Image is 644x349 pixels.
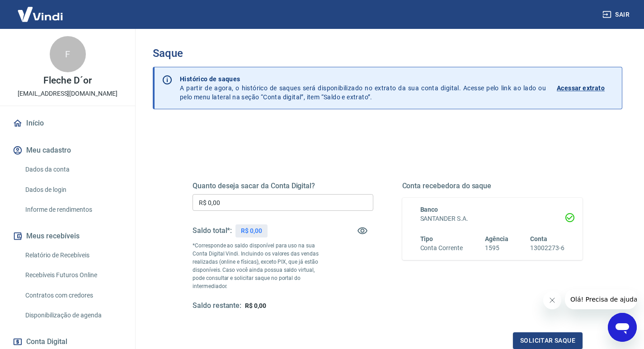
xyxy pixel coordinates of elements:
a: Dados da conta [22,160,124,179]
p: Acessar extrato [557,84,605,93]
span: Agência [485,235,508,242]
a: Contratos com credores [22,286,124,305]
button: Solicitar saque [513,332,583,349]
button: Meus recebíveis [11,226,124,246]
span: Olá! Precisa de ajuda? [5,6,76,14]
h3: Saque [153,47,622,60]
iframe: Botão para abrir a janela de mensagens [608,313,637,342]
a: Informe de rendimentos [22,200,124,219]
span: R$ 0,00 [245,302,266,309]
p: Histórico de saques [180,74,546,84]
h5: Saldo restante: [193,301,241,311]
p: Fleche D´or [43,76,91,85]
a: Relatório de Recebíveis [22,246,124,265]
p: *Corresponde ao saldo disponível para uso na sua Conta Digital Vindi. Incluindo os valores das ve... [193,242,328,290]
a: Recebíveis Futuros Online [22,266,124,284]
span: Banco [420,206,438,213]
span: Tipo [420,235,433,242]
div: F [50,36,86,72]
img: Vindi [11,0,70,28]
p: R$ 0,00 [241,226,262,236]
h6: 13002273-6 [530,243,564,253]
a: Dados de login [22,181,124,199]
h6: Conta Corrente [420,243,463,253]
a: Disponibilização de agenda [22,306,124,325]
h5: Saldo total*: [193,226,232,235]
p: [EMAIL_ADDRESS][DOMAIN_NAME] [18,89,118,98]
button: Meu cadastro [11,140,124,160]
iframe: Fechar mensagem [543,291,561,309]
button: Sair [601,6,633,23]
h6: SANTANDER S.A. [420,214,565,223]
span: Conta [530,235,547,242]
p: A partir de agora, o histórico de saques será disponibilizado no extrato da sua conta digital. Ac... [180,74,546,102]
h5: Conta recebedora do saque [402,181,583,191]
a: Início [11,113,124,133]
a: Acessar extrato [557,74,615,102]
iframe: Mensagem da empresa [565,289,637,309]
h6: 1595 [485,243,508,253]
h5: Quanto deseja sacar da Conta Digital? [193,181,373,191]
